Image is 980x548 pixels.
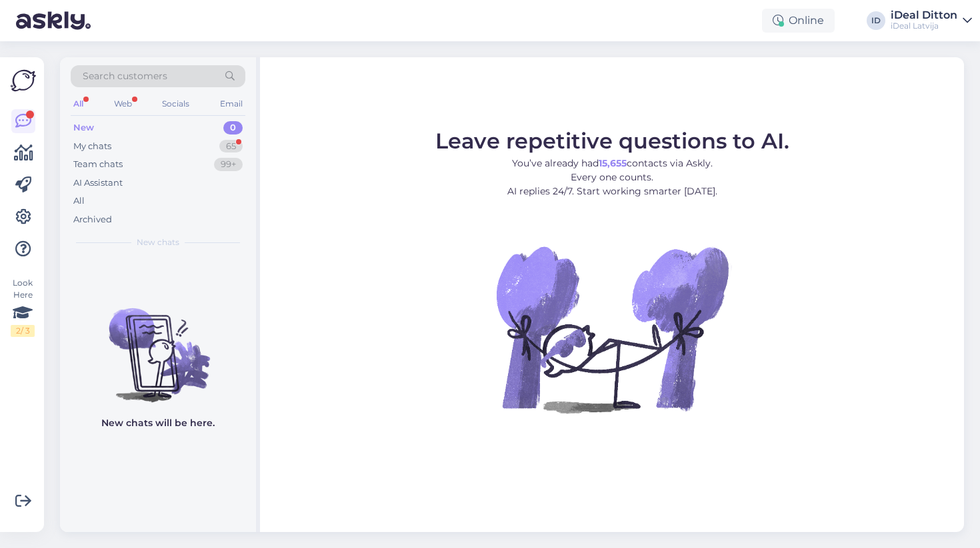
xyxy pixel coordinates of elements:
[73,213,112,226] div: Archived
[891,10,972,31] a: iDeal DittoniDeal Latvija
[599,157,627,169] b: 15,655
[492,209,732,449] img: No Chat active
[111,95,135,113] div: Web
[137,236,179,248] span: New chats
[214,158,243,171] div: 99+
[11,325,35,337] div: 2 / 3
[11,68,36,93] img: Askly Logo
[73,194,85,208] div: All
[223,121,243,135] div: 0
[891,10,957,21] div: iDeal Ditton
[891,21,957,31] div: iDeal Latvija
[435,156,789,198] p: You’ve already had contacts via Askly. Every one counts. AI replies 24/7. Start working smarter [...
[73,121,94,135] div: New
[159,95,192,113] div: Socials
[83,69,167,83] span: Search customers
[60,284,256,404] img: No chats
[101,416,215,430] p: New chats will be here.
[71,95,86,113] div: All
[73,158,123,171] div: Team chats
[867,11,885,30] div: ID
[217,95,245,113] div: Email
[73,140,111,153] div: My chats
[11,277,35,337] div: Look Here
[762,9,835,33] div: Online
[219,140,243,153] div: 65
[435,128,789,154] span: Leave repetitive questions to AI.
[73,176,123,190] div: AI Assistant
